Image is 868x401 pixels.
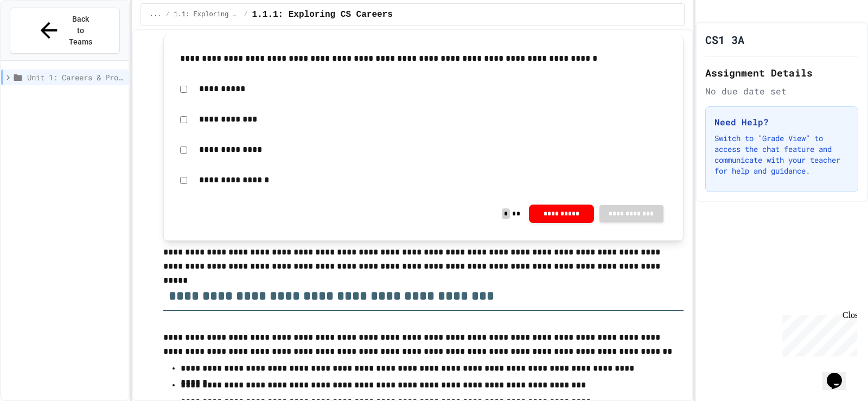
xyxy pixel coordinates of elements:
h2: Assignment Details [705,65,858,80]
p: Switch to "Grade View" to access the chat feature and communicate with your teacher for help and ... [714,133,849,176]
span: / [244,10,247,19]
span: Unit 1: Careers & Professionalism [27,72,124,83]
span: / [165,10,169,19]
span: 1.1.1: Exploring CS Careers [252,8,393,21]
iframe: chat widget [778,310,857,357]
span: ... [150,10,162,19]
div: No due date set [705,85,858,98]
iframe: chat widget [822,358,857,390]
h1: CS1 3A [705,32,744,47]
div: Chat with us now!Close [4,4,75,69]
span: Back to Teams [68,14,93,48]
h3: Need Help? [714,116,849,129]
span: 1.1: Exploring CS Careers [174,10,240,19]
